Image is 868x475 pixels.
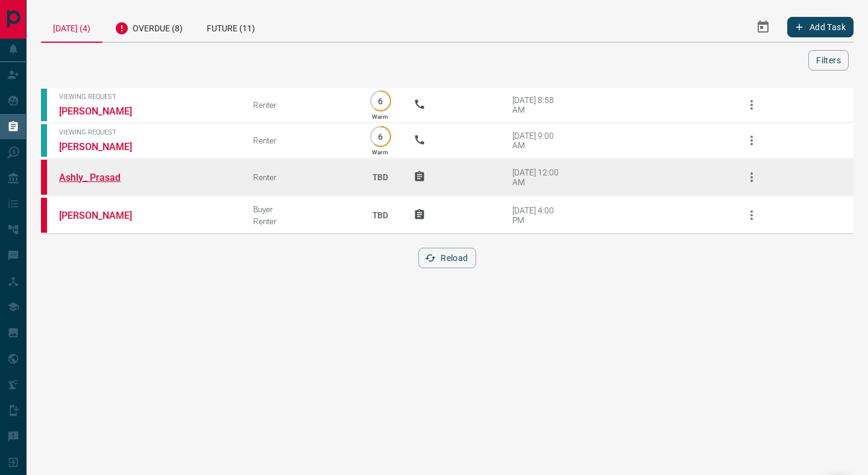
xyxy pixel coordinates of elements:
[41,89,47,121] div: condos.ca
[59,93,235,101] span: Viewing Request
[365,161,395,193] p: TBD
[41,160,47,195] div: property.ca
[41,124,47,157] div: condos.ca
[253,204,347,214] div: Buyer
[253,136,347,145] div: Renter
[376,132,385,141] p: 6
[512,95,564,115] div: [DATE] 8:58 AM
[512,206,564,225] div: [DATE] 4:00 PM
[59,141,149,153] a: [PERSON_NAME]
[418,248,476,268] button: Reload
[59,210,149,221] a: [PERSON_NAME]
[808,50,849,71] button: Filters
[59,172,149,183] a: Ashly_ Prasad
[512,168,564,187] div: [DATE] 12:00 AM
[376,96,385,105] p: 6
[41,198,47,233] div: property.ca
[512,131,564,150] div: [DATE] 9:00 AM
[59,128,235,136] span: Viewing Request
[365,199,395,231] p: TBD
[59,105,149,117] a: [PERSON_NAME]
[787,17,854,37] button: Add Task
[372,149,388,156] p: Warm
[41,12,102,43] div: [DATE] (4)
[749,13,778,42] button: Select Date Range
[253,100,347,110] div: Renter
[195,12,267,42] div: Future (11)
[102,12,195,42] div: Overdue (8)
[372,113,388,120] p: Warm
[253,172,347,182] div: Renter
[253,216,347,226] div: Renter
